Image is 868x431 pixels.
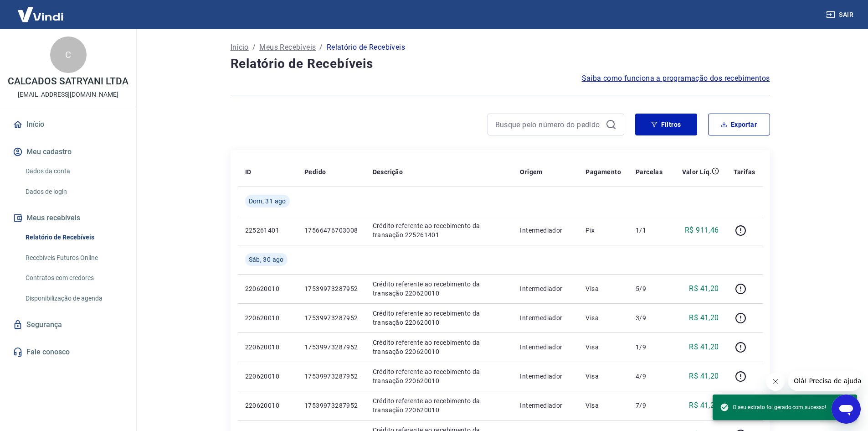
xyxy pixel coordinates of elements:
p: Visa [586,401,621,410]
p: Tarifas [734,167,755,177]
p: Crédito referente ao recebimento da transação 220620010 [373,309,506,327]
p: CALCADOS SATRYANI LTDA [8,77,128,86]
p: Crédito referente ao recebimento da transação 225261401 [373,221,506,239]
a: Fale conosco [11,342,125,362]
p: Pagamento [586,167,621,177]
p: R$ 41,20 [689,400,719,411]
p: 220620010 [245,313,290,322]
p: 17566476703008 [304,226,358,235]
p: 7/9 [636,401,663,410]
p: Crédito referente ao recebimento da transação 220620010 [373,338,506,356]
img: Vindi [11,0,70,28]
p: / [252,42,256,53]
p: R$ 41,20 [689,371,719,382]
p: Intermediador [520,226,571,235]
p: Intermediador [520,401,571,410]
p: 17539973287952 [304,401,358,410]
p: 225261401 [245,226,290,235]
a: Recebíveis Futuros Online [22,249,125,267]
p: 220620010 [245,284,290,293]
iframe: Mensagem da empresa [788,371,861,391]
p: Parcelas [636,167,663,177]
a: Meus Recebíveis [259,42,316,53]
span: Dom, 31 ago [249,197,286,206]
span: Sáb, 30 ago [249,255,284,264]
button: Sair [824,6,857,23]
a: Dados da conta [22,162,125,181]
p: [EMAIL_ADDRESS][DOMAIN_NAME] [18,90,118,99]
a: Segurança [11,315,125,335]
p: Intermediador [520,313,571,322]
p: ID [245,167,252,177]
p: Visa [586,313,621,322]
p: Visa [586,372,621,381]
p: Pix [586,226,621,235]
p: Origem [520,167,542,177]
p: Crédito referente ao recebimento da transação 220620010 [373,280,506,298]
p: / [319,42,323,53]
iframe: Botão para abrir a janela de mensagens [832,395,861,424]
h4: Relatório de Recebíveis [231,55,770,73]
button: Filtros [635,114,697,135]
p: Crédito referente ao recebimento da transação 220620010 [373,367,506,385]
a: Início [231,42,249,53]
span: O seu extrato foi gerado com sucesso! [720,403,826,412]
p: Relatório de Recebíveis [327,42,405,53]
p: Visa [586,284,621,293]
p: 1/1 [636,226,663,235]
p: 220620010 [245,401,290,410]
button: Meus recebíveis [11,208,125,228]
p: Pedido [304,167,326,177]
p: R$ 41,20 [689,342,719,353]
a: Relatório de Recebíveis [22,228,125,247]
span: Olá! Precisa de ajuda? [5,6,77,14]
p: R$ 911,46 [685,225,719,236]
p: Intermediador [520,343,571,352]
p: Descrição [373,167,403,177]
p: 5/9 [636,284,663,293]
p: 17539973287952 [304,343,358,352]
p: Valor Líq. [682,167,712,177]
p: Visa [586,343,621,352]
p: Intermediador [520,284,571,293]
a: Disponibilização de agenda [22,289,125,308]
a: Dados de login [22,182,125,201]
input: Busque pelo número do pedido [495,118,602,131]
p: 17539973287952 [304,284,358,293]
p: R$ 41,20 [689,312,719,323]
p: Intermediador [520,372,571,381]
div: C [50,36,87,73]
p: 4/9 [636,372,663,381]
p: 220620010 [245,372,290,381]
p: 1/9 [636,343,663,352]
button: Exportar [708,114,770,135]
p: Crédito referente ao recebimento da transação 220620010 [373,396,506,415]
p: 3/9 [636,313,663,322]
button: Meu cadastro [11,142,125,162]
a: Início [11,114,125,135]
a: Saiba como funciona a programação dos recebimentos [582,73,770,84]
p: 17539973287952 [304,313,358,322]
a: Contratos com credores [22,269,125,287]
p: R$ 41,20 [689,283,719,294]
p: 17539973287952 [304,372,358,381]
p: 220620010 [245,343,290,352]
iframe: Fechar mensagem [766,373,785,391]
